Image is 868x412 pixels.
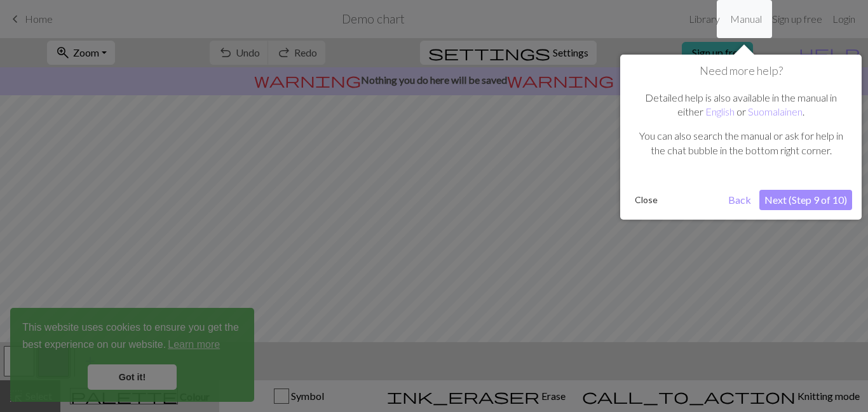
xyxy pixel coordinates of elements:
button: Close [630,190,663,209]
a: Suomalainen [748,105,803,117]
a: English [705,105,735,117]
h1: Need more help? [630,64,852,78]
p: You can also search the manual or ask for help in the chat bubble in the bottom right corner. [636,129,846,157]
p: Detailed help is also available in the manual in either or . [636,91,846,119]
div: Need more help? [620,55,862,220]
button: Next (Step 9 of 10) [759,190,852,210]
button: Back [723,190,756,210]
